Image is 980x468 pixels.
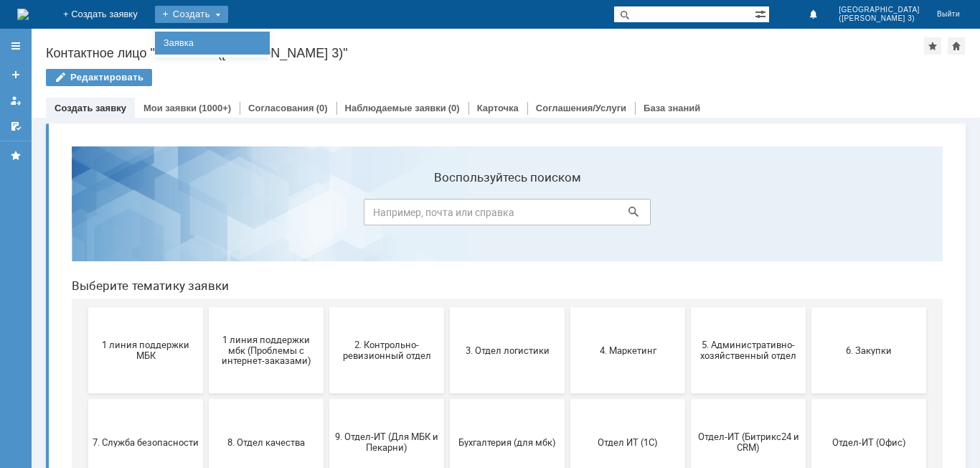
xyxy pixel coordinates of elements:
[303,35,590,50] label: Воспользуйтесь поиском
[514,210,621,220] span: 4. Маркетинг
[635,296,741,318] span: Отдел-ИТ (Битрикс24 и CRM)
[644,103,700,113] a: База знаний
[924,37,941,55] div: Добавить в избранное
[316,103,328,113] div: (0)
[394,210,500,220] span: 3. Отдел логистики
[17,9,29,20] img: logo
[394,301,500,312] span: Бухгалтерия (для мбк)
[631,264,745,350] button: Отдел-ИТ (Битрикс24 и CRM)
[153,199,259,231] span: 1 линия поддержки мбк (Проблемы с интернет-заказами)
[755,210,862,220] span: 6. Закупки
[4,115,27,138] a: Мои согласования
[510,172,625,258] button: 4. Маркетинг
[149,264,263,350] button: 8. Отдел качества
[477,103,519,113] a: Карточка
[28,264,143,350] button: 7. Служба безопасности
[631,172,745,258] button: 5. Административно-хозяйственный отдел
[158,34,267,52] a: Заявка
[394,383,500,415] span: [PERSON_NAME]. Услуги ИТ для МБК (оформляет L1)
[755,301,862,312] span: Отдел-ИТ (Офис)
[199,103,231,113] div: (1000+)
[536,103,626,113] a: Соглашения/Услуги
[28,356,143,442] button: Финансовый отдел
[155,6,228,23] div: Создать
[32,393,138,404] span: Финансовый отдел
[948,37,965,55] div: Сделать домашней страницей
[514,393,621,404] span: не актуален
[514,301,621,312] span: Отдел ИТ (1С)
[510,356,625,442] button: не актуален
[269,172,384,258] button: 2. Контрольно-ревизионный отдел
[635,205,741,226] span: 5. Административно-хозяйственный отдел
[390,264,504,350] button: Бухгалтерия (для мбк)
[273,205,380,226] span: 2. Контрольно-ревизионный отдел
[755,6,769,20] span: Расширенный поиск
[269,264,384,350] button: 9. Отдел-ИТ (Для МБК и Пекарни)
[4,89,27,112] a: Мои заявки
[390,172,504,258] button: 3. Отдел логистики
[149,356,263,442] button: Франчайзинг
[55,103,126,113] a: Создать заявку
[28,172,143,258] button: 1 линия поддержки МБК
[153,393,259,404] span: Франчайзинг
[153,301,259,312] span: 8. Отдел качества
[149,172,263,258] button: 1 линия поддержки мбк (Проблемы с интернет-заказами)
[17,9,29,20] a: Перейти на домашнюю страницу
[4,63,27,86] a: Создать заявку
[751,172,866,258] button: 6. Закупки
[32,205,138,226] span: 1 линия поддержки МБК
[448,103,460,113] div: (0)
[345,103,446,113] a: Наблюдаемые заявки
[751,264,866,350] button: Отдел-ИТ (Офис)
[143,103,197,113] a: Мои заявки
[390,356,504,442] button: [PERSON_NAME]. Услуги ИТ для МБК (оформляет L1)
[303,64,590,90] input: Например, почта или справка
[32,301,138,312] span: 7. Служба безопасности
[839,6,920,14] span: [GEOGRAPHIC_DATA]
[11,144,882,158] header: Выберите тематику заявки
[273,296,380,318] span: 9. Отдел-ИТ (Для МБК и Пекарни)
[839,14,920,23] span: ([PERSON_NAME] 3)
[248,103,314,113] a: Согласования
[46,46,924,60] div: Контактное лицо "Смоленск ([PERSON_NAME] 3)"
[269,356,384,442] button: Это соглашение не активно!
[273,388,380,410] span: Это соглашение не активно!
[510,264,625,350] button: Отдел ИТ (1С)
